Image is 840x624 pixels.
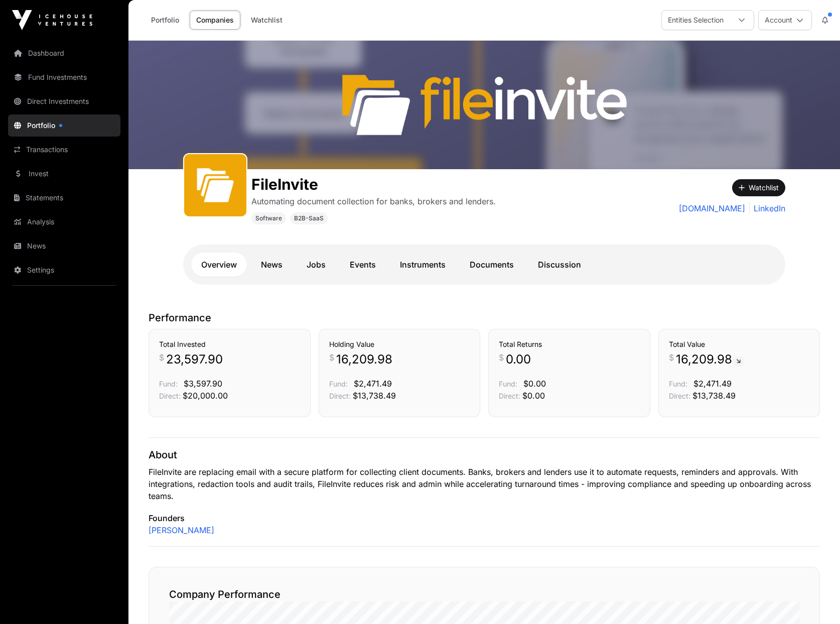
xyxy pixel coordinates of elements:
div: Entities Selection [662,11,730,30]
img: FileInvite [128,41,840,169]
a: Direct Investments [8,90,120,112]
a: Settings [8,259,120,281]
span: $3,597.90 [184,379,222,389]
a: Companies [190,11,240,30]
span: Direct: [499,392,520,400]
span: $ [669,351,674,363]
a: Overview [191,253,247,277]
span: $ [159,351,164,363]
a: Instruments [390,253,456,277]
p: Founders [149,512,820,524]
a: News [8,235,120,257]
a: Portfolio [145,11,186,30]
span: $ [499,351,504,363]
span: Fund: [499,380,517,388]
span: Software [255,214,282,222]
a: Invest [8,163,120,185]
h2: Company Performance [169,587,799,601]
a: Portfolio [8,114,120,137]
a: Statements [8,187,120,209]
img: Icehouse Ventures Logo [12,10,92,30]
span: $ [329,351,334,363]
a: News [251,253,293,277]
span: Fund: [329,380,348,388]
span: $0.00 [522,391,545,401]
a: Analysis [8,211,120,233]
span: 23,597.90 [166,351,223,367]
h1: FileInvite [251,175,496,193]
span: $2,471.49 [354,379,392,389]
a: [DOMAIN_NAME] [679,202,745,214]
span: 16,209.98 [676,351,745,367]
a: Documents [460,253,524,277]
span: $20,000.00 [183,391,228,401]
button: Watchlist [732,179,785,196]
nav: Tabs [191,253,777,277]
p: About [149,448,820,462]
a: Fund Investments [8,66,120,88]
p: FileInvite are replacing email with a secure platform for collecting client documents. Banks, bro... [149,466,820,502]
h3: Holding Value [329,339,470,349]
a: [PERSON_NAME] [149,524,214,536]
a: Transactions [8,139,120,161]
h3: Total Value [669,339,810,349]
span: B2B-SaaS [294,214,324,222]
span: 16,209.98 [336,351,392,367]
iframe: Chat Widget [790,576,840,624]
p: Automating document collection for banks, brokers and lenders. [251,195,496,207]
h3: Total Returns [499,339,640,349]
span: 0.00 [506,351,531,367]
span: $13,738.49 [353,391,396,401]
span: Direct: [329,392,351,400]
span: $13,738.49 [692,391,736,401]
a: Dashboard [8,42,120,64]
span: Direct: [159,392,181,400]
a: Watchlist [244,11,289,30]
span: $0.00 [523,379,546,389]
a: LinkedIn [749,202,785,214]
p: Performance [149,311,820,325]
span: $2,471.49 [693,379,732,389]
a: Discussion [528,253,591,277]
span: Fund: [669,380,687,388]
a: Jobs [297,253,336,277]
a: Events [340,253,386,277]
button: Account [758,10,812,30]
span: Fund: [159,380,178,388]
h3: Total Invested [159,339,300,349]
span: Direct: [669,392,690,400]
img: fileinvite-favicon.png [188,158,242,212]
